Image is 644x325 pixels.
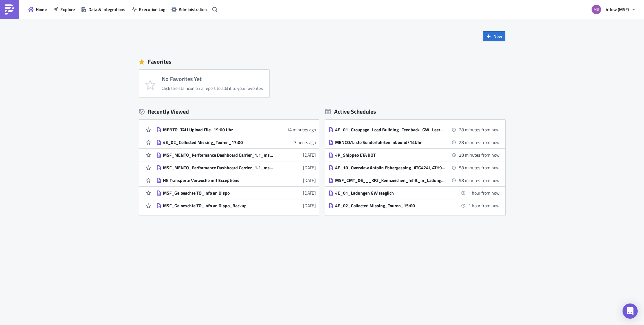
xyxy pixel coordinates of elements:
[50,4,78,14] button: Explore
[156,174,316,186] a: HG Transporte Vorwoche mit Exceptions[DATE]
[163,190,274,196] div: MSF_Geloeschte TO_Info an Dispo
[459,139,500,146] time: 2025-09-26 14:00
[328,161,500,174] a: 4E_10_Overview Antolin Ebbergassing_ATG424I, ATH938I58 minutes from now
[303,177,316,184] time: 2025-09-24T14:52:29Z
[328,174,500,186] a: MSF_CMT_06___KFZ_Kennzeichen_fehlt_in_Ladung_neu_14:0058 minutes from now
[328,187,500,199] a: 4E_01_Ladungen GW taeglich1 hour from now
[25,4,50,14] button: Home
[493,33,502,40] span: New
[459,152,500,158] time: 2025-09-26 14:00
[60,6,75,13] span: Explore
[162,85,263,91] div: Click the star icon on a report to add it to your favorites
[335,152,446,158] div: 4P_Shippeo ETA BOT
[156,199,316,212] a: MSF_Geloeschte TO_Info an Dispo_Backup[DATE]
[162,76,263,82] h4: No Favorites Yet
[294,139,316,146] time: 2025-09-26T08:23:14Z
[88,6,125,13] span: Data & Integrations
[483,31,505,41] button: New
[303,202,316,209] time: 2025-09-22T09:34:47Z
[459,164,500,171] time: 2025-09-26 14:30
[335,190,446,196] div: 4E_01_Ladungen GW taeglich
[179,6,207,13] span: Administration
[78,4,129,14] button: Data & Integrations
[168,4,210,14] button: Administration
[303,190,316,196] time: 2025-09-22T09:35:04Z
[459,177,500,184] time: 2025-09-26 14:30
[468,202,500,209] time: 2025-09-26 15:00
[325,108,376,115] div: Active Schedules
[156,161,316,174] a: MSF_MENTO_Performance Dashboard Carrier_1.1_msf_planning_mit TDL Abrechnung - All Carriers with R...
[335,178,446,183] div: MSF_CMT_06___KFZ_Kennzeichen_fehlt_in_Ladung_neu_14:00
[163,178,274,183] div: HG Transporte Vorwoche mit Exceptions
[328,123,500,136] a: 4E_01_Groupage_Load Building_Feedback_GW_Leergut_GW_next day_FRI28 minutes from now
[588,3,639,16] button: 4flow (MSF)
[459,126,500,133] time: 2025-09-26 14:00
[163,140,274,145] div: 4E_02_Collected Missing_Touren_17:00
[335,140,446,145] div: MENCO/Liste Sonderfahrten Inbound/14Uhr
[328,149,500,161] a: 4P_Shippeo ETA BOT28 minutes from now
[606,6,629,13] span: 4flow (MSF)
[335,165,446,171] div: 4E_10_Overview Antolin Ebbergassing_ATG424I, ATH938I
[139,6,165,13] span: Execution Log
[163,203,274,209] div: MSF_Geloeschte TO_Info an Dispo_Backup
[303,164,316,171] time: 2025-09-25T07:45:43Z
[335,203,446,209] div: 4E_02_Collected Missing_Touren_15:00
[156,136,316,148] a: 4E_02_Collected Missing_Touren_17:003 hours ago
[156,149,316,161] a: MSF_MENTO_Performance Dashboard Carrier_1.1_msf_planning_mit TDL Abrechnung - All Carriers (Witho...
[303,152,316,158] time: 2025-09-25T08:22:26Z
[623,303,638,319] div: Open Intercom Messenger
[139,107,319,116] div: Recently Viewed
[156,187,316,199] a: MSF_Geloeschte TO_Info an Dispo[DATE]
[591,4,602,15] img: Avatar
[129,4,168,14] button: Execution Log
[4,4,15,15] img: PushMetrics
[328,199,500,212] a: 4E_02_Collected Missing_Touren_15:001 hour from now
[156,123,316,136] a: MENTO_TALI Upload File_19:00 Uhr14 minutes ago
[163,152,274,158] div: MSF_MENTO_Performance Dashboard Carrier_1.1_msf_planning_mit TDL Abrechnung - All Carriers (Witho...
[468,190,500,196] time: 2025-09-26 15:00
[163,165,274,171] div: MSF_MENTO_Performance Dashboard Carrier_1.1_msf_planning_mit TDL Abrechnung - All Carriers with RTT
[139,57,505,66] div: Favorites
[287,126,316,133] time: 2025-09-26T11:17:21Z
[163,127,274,133] div: MENTO_TALI Upload File_19:00 Uhr
[36,6,47,13] span: Home
[328,136,500,148] a: MENCO/Liste Sonderfahrten Inbound/14Uhr28 minutes from now
[335,127,446,133] div: 4E_01_Groupage_Load Building_Feedback_GW_Leergut_GW_next day_FRI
